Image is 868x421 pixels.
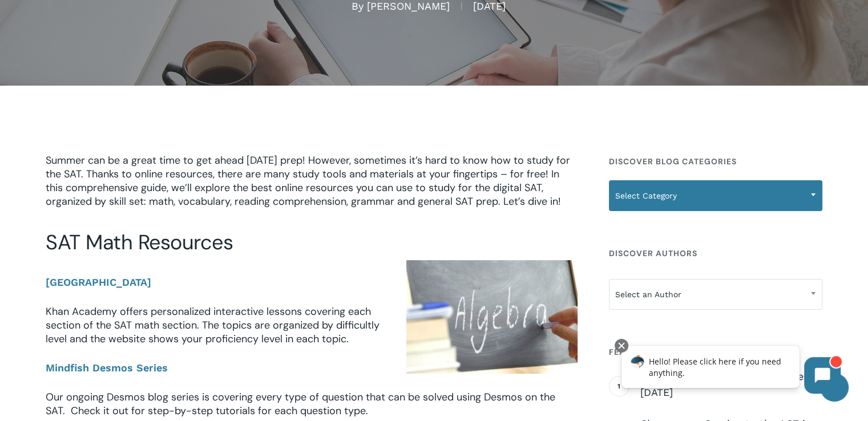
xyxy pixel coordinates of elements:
span: SAT Math Resources [46,229,233,256]
b: [GEOGRAPHIC_DATA] [46,276,151,288]
span: Our ongoing Desmos blog series is covering every type of question that can be solved using Desmos... [46,390,555,418]
h4: Featured Content [609,342,822,362]
a: [GEOGRAPHIC_DATA] [46,276,155,289]
span: [DATE] [461,2,517,10]
span: Select an Author [609,282,822,306]
span: Khan Academy offers personalized interactive lessons covering each section of the SAT math sectio... [46,305,380,346]
span: By [352,2,364,10]
span: Select an Author [609,279,822,310]
iframe: Chatbot [609,337,852,405]
img: SAT study resources math [406,260,578,374]
a: Mindfish Desmos Series [46,361,171,375]
span: Select Category [609,180,822,211]
b: Mindfish Desmos Series [46,362,168,374]
h4: Discover Blog Categories [609,151,822,172]
span: Summer can be a great time to get ahead [DATE] prep! However, sometimes it’s hard to know how to ... [46,153,570,208]
h4: Discover Authors [609,243,822,264]
span: Select Category [609,184,822,208]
